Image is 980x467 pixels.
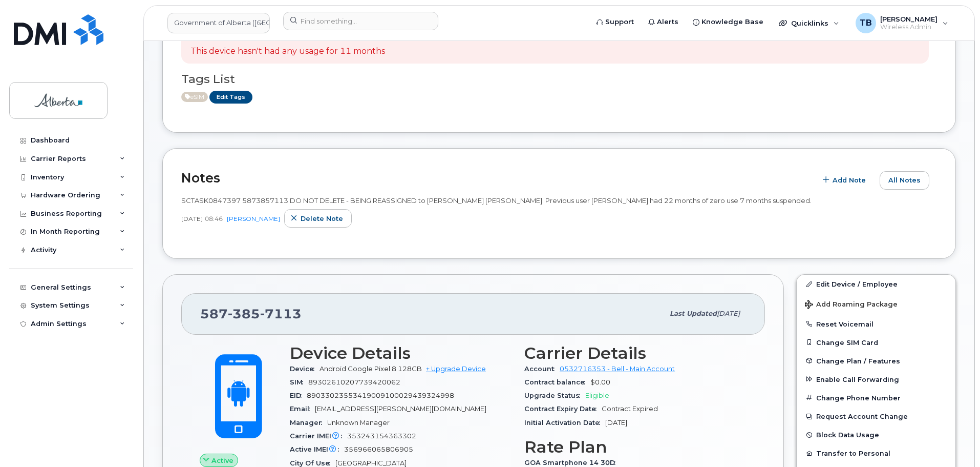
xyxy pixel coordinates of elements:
span: Add Roaming Package [805,300,898,310]
button: Add Roaming Package [797,293,955,314]
h3: Tags List [181,73,937,86]
button: Change Phone Number [797,389,955,407]
span: 89302610207739420062 [308,378,400,386]
span: Quicklinks [791,19,828,27]
a: Support [589,12,641,32]
h3: Rate Plan [524,438,747,456]
span: 356966065806905 [344,445,413,453]
span: Android Google Pixel 8 128GB [319,365,422,373]
span: $0.00 [590,378,610,386]
span: Eligible [585,392,609,399]
span: Contract Expired [602,405,658,413]
span: Add Note [833,175,866,185]
span: [DATE] [605,419,627,427]
span: [DATE] [717,310,740,317]
span: Unknown Manager [327,419,390,427]
div: Quicklinks [772,13,846,33]
span: 353243154363302 [347,432,416,440]
span: Last updated [670,310,717,317]
span: GOA Smartphone 14 30D [524,459,621,466]
span: Wireless Admin [880,23,938,31]
span: Contract balance [524,378,590,386]
span: Contract Expiry Date [524,405,602,413]
span: Knowledge Base [701,17,763,27]
span: Change Plan / Features [816,357,900,364]
span: [DATE] [181,214,203,223]
span: EID [290,392,307,399]
a: Alerts [641,12,686,32]
span: Active IMEI [290,445,344,453]
button: Enable Call Forwarding [797,370,955,389]
span: Support [605,17,634,27]
span: 89033023553419009100029439324998 [307,392,454,399]
h3: Device Details [290,344,512,362]
input: Find something... [283,12,438,30]
button: All Notes [880,171,929,190]
span: City Of Use [290,459,335,467]
button: Request Account Change [797,407,955,425]
a: Edit Tags [209,91,252,104]
button: Change SIM Card [797,333,955,352]
button: Transfer to Personal [797,444,955,462]
span: Email [290,405,315,413]
span: SCTASK0847397 5873857113 DO NOT DELETE - BEING REASSIGNED to [PERSON_NAME] [PERSON_NAME]. Previou... [181,196,812,205]
span: Device [290,365,319,373]
span: All Notes [888,175,921,185]
span: Carrier IMEI [290,432,347,440]
h2: Notes [181,170,811,186]
span: [EMAIL_ADDRESS][PERSON_NAME][DOMAIN_NAME] [315,405,486,413]
span: Upgrade Status [524,392,585,399]
a: Government of Alberta (GOA) [167,13,270,33]
span: 08:46 [205,214,223,223]
a: Knowledge Base [686,12,771,32]
button: Block Data Usage [797,425,955,444]
div: Tami Betchuk [848,13,955,33]
button: Reset Voicemail [797,315,955,333]
a: [PERSON_NAME] [227,215,280,222]
p: This device hasn't had any usage for 11 months [190,46,385,57]
a: 0532716353 - Bell - Main Account [560,365,675,373]
button: Delete note [284,209,352,228]
span: 7113 [260,306,302,321]
a: + Upgrade Device [426,365,486,373]
span: Delete note [301,214,343,224]
h3: Carrier Details [524,344,747,362]
span: Active [211,456,233,465]
span: Alerts [657,17,678,27]
span: 587 [200,306,302,321]
span: SIM [290,378,308,386]
span: [GEOGRAPHIC_DATA] [335,459,407,467]
span: Initial Activation Date [524,419,605,427]
span: Enable Call Forwarding [816,375,899,383]
span: Active [181,92,208,102]
span: Account [524,365,560,373]
span: Manager [290,419,327,427]
a: Edit Device / Employee [797,275,955,293]
span: [PERSON_NAME] [880,15,938,23]
button: Change Plan / Features [797,352,955,370]
button: Add Note [816,171,875,190]
span: TB [860,17,872,29]
span: 385 [228,306,260,321]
